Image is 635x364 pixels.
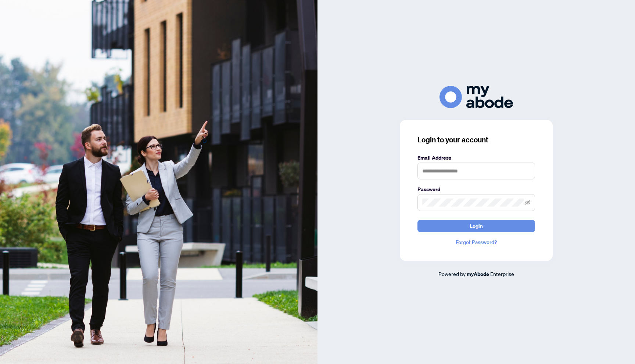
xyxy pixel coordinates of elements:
[417,154,535,162] label: Email Address
[470,220,483,232] span: Login
[438,270,466,277] span: Powered by
[417,220,535,232] button: Login
[417,135,535,145] h3: Login to your account
[440,86,513,108] img: ma-logo
[467,270,489,278] a: myAbode
[525,200,530,205] span: eye-invisible
[417,238,535,246] a: Forgot Password?
[490,270,514,277] span: Enterprise
[417,185,535,193] label: Password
